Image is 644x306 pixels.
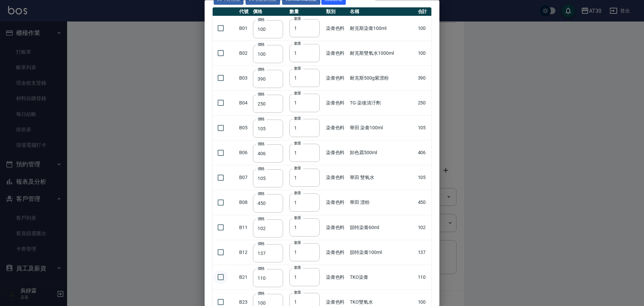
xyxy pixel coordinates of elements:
label: 價格 [258,117,265,122]
td: B07 [237,165,251,190]
td: 染膏色料 [324,140,348,165]
td: 染膏色料 [324,66,348,91]
td: 105 [416,116,431,140]
td: 染膏色料 [324,265,348,290]
label: 數量 [294,241,301,246]
label: 價格 [258,291,265,296]
td: 染膏色料 [324,190,348,215]
td: 華田 染膏100ml [348,116,416,140]
th: 類別 [324,7,348,16]
td: 韻特染膏100ml [348,240,416,265]
label: 數量 [294,91,301,96]
td: B01 [237,16,251,41]
td: B11 [237,215,251,240]
td: 105 [416,165,431,190]
td: 100 [416,41,431,66]
td: 250 [416,91,431,116]
label: 價格 [258,167,265,172]
td: B06 [237,140,251,165]
label: 價格 [258,216,265,221]
label: 數量 [294,290,301,295]
label: 價格 [258,191,265,196]
td: B03 [237,66,251,91]
label: 價格 [258,92,265,97]
label: 價格 [258,142,265,147]
td: 染膏色料 [324,41,348,66]
td: B05 [237,116,251,140]
td: 耐克斯500g紫漂粉 [348,66,416,91]
td: 韻特染膏60ml [348,215,416,240]
th: 代號 [237,7,251,16]
label: 數量 [294,41,301,46]
label: 價格 [258,17,265,22]
th: 價格 [251,7,288,16]
label: 數量 [294,265,301,270]
th: 名稱 [348,7,416,16]
td: 100 [416,16,431,41]
label: 數量 [294,66,301,71]
td: 染膏色料 [324,16,348,41]
label: 數量 [294,116,301,121]
td: B08 [237,190,251,215]
td: 華田 雙氧水 [348,165,416,190]
td: B04 [237,91,251,116]
label: 價格 [258,42,265,47]
td: 耐克斯染膏100ml [348,16,416,41]
td: 137 [416,240,431,265]
label: 價格 [258,241,265,246]
td: 染膏色料 [324,165,348,190]
td: 卸色霜500ml [348,140,416,165]
label: 數量 [294,166,301,171]
td: 染膏色料 [324,91,348,116]
td: 染膏色料 [324,116,348,140]
label: 價格 [258,67,265,72]
td: 華田 漂粉 [348,190,416,215]
td: 102 [416,215,431,240]
td: TKO染膏 [348,265,416,290]
td: 406 [416,140,431,165]
td: TG-染後清汙劑 [348,91,416,116]
td: 染膏色料 [324,240,348,265]
td: B02 [237,41,251,66]
th: 數量 [288,7,324,16]
label: 數量 [294,16,301,21]
td: 耐克斯雙氧水1000ml [348,41,416,66]
label: 數量 [294,141,301,146]
td: 390 [416,66,431,91]
th: 合計 [416,7,431,16]
td: 110 [416,265,431,290]
td: 450 [416,190,431,215]
td: B12 [237,240,251,265]
td: B21 [237,265,251,290]
label: 數量 [294,216,301,221]
label: 價格 [258,266,265,271]
label: 數量 [294,190,301,195]
td: 染膏色料 [324,215,348,240]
